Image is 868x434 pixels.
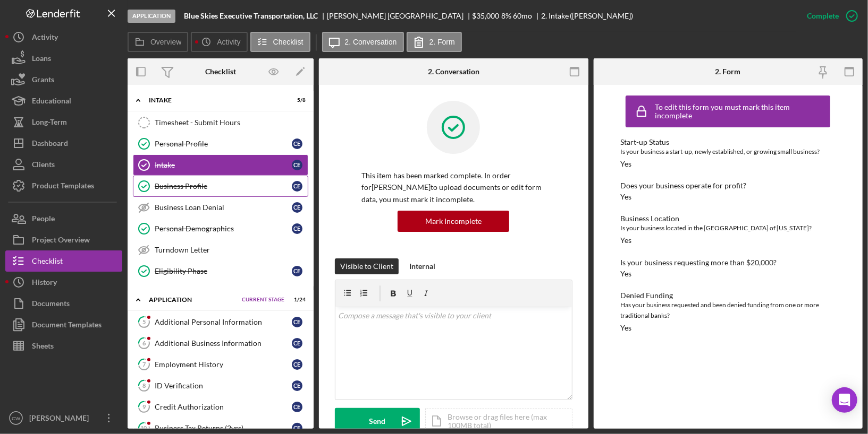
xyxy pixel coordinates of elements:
div: Yes [620,270,631,278]
a: 8ID VerificationCE [133,375,308,396]
text: CW [12,415,21,421]
button: Dashboard [5,133,122,154]
div: Business Location [620,214,836,223]
button: Activity [191,32,247,52]
div: Has your business requested and been denied funding from one or more traditional banks? [620,300,836,321]
div: Application [128,10,175,23]
button: History [5,272,122,293]
button: Loans [5,48,122,69]
div: Project Overview [32,229,90,253]
div: Business Profile [155,182,292,190]
button: Complete [796,5,863,27]
a: IntakeCE [133,154,308,176]
div: Checklist [205,67,236,76]
button: Internal [404,258,441,274]
button: Product Templates [5,175,122,196]
button: Overview [128,32,188,52]
a: 7Employment HistoryCE [133,354,308,375]
div: Complete [807,5,839,27]
tspan: 6 [142,340,146,346]
a: Eligibility PhaseCE [133,261,308,282]
div: Sheets [32,335,54,359]
div: People [32,208,55,232]
div: Denied Funding [620,291,836,300]
div: Does your business operate for profit? [620,181,836,190]
p: This item has been marked complete. In order for [PERSON_NAME] to upload documents or edit form d... [361,170,546,205]
div: Grants [32,69,54,93]
div: Is your business requesting more than $20,000? [620,258,836,267]
div: Additional Personal Information [155,318,292,326]
button: Checklist [5,250,122,272]
div: Employment History [155,360,292,369]
div: Personal Profile [155,140,292,148]
button: 2. Conversation [322,32,404,52]
button: Visible to Client [335,258,399,274]
a: Documents [5,293,122,314]
button: Sheets [5,335,122,357]
div: Yes [620,193,631,201]
div: History [32,272,57,296]
a: Turndown Letter [133,239,308,261]
div: 2. Conversation [428,67,479,76]
div: Start-up Status [620,138,836,146]
label: Overview [150,38,181,46]
label: Activity [217,38,240,46]
div: Educational [32,90,71,114]
button: Long-Term [5,111,122,133]
div: Eligibility Phase [155,267,292,275]
div: Yes [620,324,631,332]
label: Checklist [273,38,304,46]
label: 2. Conversation [345,38,397,46]
div: Additional Business Information [155,339,292,348]
a: Business ProfileCE [133,176,308,197]
label: 2. Form [429,38,455,46]
div: 1 / 24 [286,297,306,303]
div: Documents [32,293,70,317]
a: 6Additional Business InformationCE [133,333,308,354]
span: Current Stage [242,297,284,303]
div: Mark Incomplete [425,211,482,232]
div: Open Intercom Messenger [832,387,857,413]
div: C E [292,181,302,192]
a: Personal DemographicsCE [133,218,308,239]
button: Clients [5,154,122,175]
div: Dashboard [32,133,68,157]
div: Is your business a start-up, newly established, or growing small business? [620,146,836,157]
div: C E [292,402,302,412]
div: [PERSON_NAME] [GEOGRAPHIC_DATA] [327,12,473,20]
div: Document Templates [32,314,102,338]
tspan: 8 [142,382,146,389]
div: Yes [620,160,631,168]
a: Activity [5,27,122,48]
div: Loans [32,48,51,72]
button: Educational [5,90,122,111]
div: C E [292,380,302,391]
a: Timesheet - Submit Hours [133,112,308,133]
button: Project Overview [5,229,122,250]
div: Is your business located in the [GEOGRAPHIC_DATA] of [US_STATE]? [620,223,836,233]
div: C E [292,223,302,234]
div: [PERSON_NAME] [27,407,96,431]
button: Grants [5,69,122,90]
span: $35,000 [473,11,500,20]
div: 2. Form [715,67,741,76]
div: Turndown Letter [155,246,308,254]
div: Timesheet - Submit Hours [155,118,308,127]
div: C E [292,160,302,170]
a: Personal ProfileCE [133,133,308,154]
a: 9Credit AuthorizationCE [133,396,308,418]
a: People [5,208,122,229]
div: Activity [32,27,58,50]
div: C E [292,359,302,370]
button: Document Templates [5,314,122,335]
div: Clients [32,154,55,178]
